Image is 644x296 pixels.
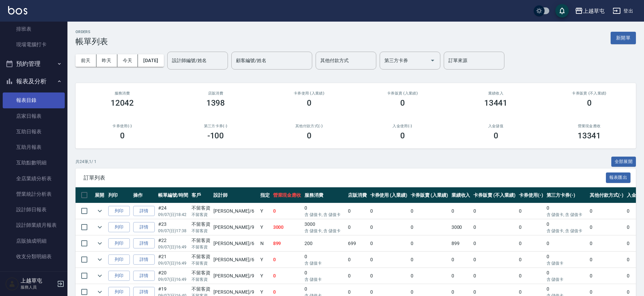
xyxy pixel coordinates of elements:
td: 0 [545,203,588,219]
td: [PERSON_NAME] /6 [212,252,258,268]
td: 0 [450,252,472,268]
h3: 13441 [484,98,508,108]
button: 上越草屯 [572,4,607,18]
p: 含 儲值卡 [304,260,344,266]
th: 卡券使用 (入業績) [369,187,409,203]
h3: 服務消費 [84,91,161,96]
td: 0 [545,252,588,268]
h3: 0 [400,131,405,140]
td: 0 [271,252,303,268]
button: 列印 [108,238,130,249]
h3: 13341 [578,131,601,140]
p: 09/07 (日) 17:38 [158,228,188,234]
p: 服務人員 [21,284,55,290]
h3: 0 [120,131,125,140]
td: 0 [369,219,409,235]
td: 0 [517,219,545,235]
button: expand row [95,238,105,248]
h3: 帳單列表 [76,37,108,46]
a: 報表目錄 [3,92,65,108]
th: 列印 [107,187,131,203]
button: expand row [95,254,105,265]
td: 0 [588,252,625,268]
h3: 0 [494,131,498,140]
button: 客戶管理 [3,267,65,285]
h3: 0 [400,98,405,108]
th: 卡券販賣 (不入業績) [472,187,517,203]
th: 第三方卡券(-) [545,187,588,203]
th: 業績收入 [450,187,472,203]
p: 09/07 (日) 16:49 [158,276,188,282]
a: 新開單 [611,34,636,41]
button: 列印 [108,206,130,216]
h3: 1398 [206,98,225,108]
td: 0 [303,203,346,219]
h2: 業績收入 [457,91,534,96]
td: 0 [303,268,346,284]
td: Y [259,203,271,219]
a: 詳情 [133,206,155,216]
td: Y [259,252,271,268]
td: 0 [517,203,545,219]
td: 0 [303,252,346,268]
td: #22 [156,236,190,251]
p: 不留客資 [192,244,210,250]
a: 報表匯出 [606,174,631,181]
td: 0 [346,252,369,268]
a: 設計師業績月報表 [3,217,65,233]
button: [DATE] [138,54,164,67]
p: 含 儲值卡, 含 儲值卡 [547,228,586,234]
div: 不留客資 [192,286,210,293]
button: expand row [95,206,105,216]
h3: 0 [307,98,312,108]
h2: 第三方卡券(-) [177,124,254,128]
a: 互助點數明細 [3,155,65,170]
h3: 0 [307,131,312,140]
td: 0 [369,268,409,284]
h2: ORDERS [76,30,108,34]
th: 營業現金應收 [271,187,303,203]
p: 09/07 (日) 16:49 [158,260,188,266]
a: 全店業績分析表 [3,171,65,186]
td: 0 [472,236,517,251]
h3: -100 [207,131,224,140]
div: 不留客資 [192,221,210,228]
td: 0 [472,252,517,268]
td: 0 [450,203,472,219]
h2: 店販消費 [177,91,254,96]
a: 排班表 [3,21,65,37]
td: 699 [346,236,369,251]
button: save [555,4,569,18]
button: 報表及分析 [3,73,65,90]
img: Logo [8,6,27,15]
a: 現場電腦打卡 [3,37,65,52]
h3: 0 [587,98,592,108]
td: #21 [156,252,190,268]
th: 設計師 [212,187,258,203]
a: 店家日報表 [3,108,65,124]
th: 展開 [93,187,107,203]
button: 列印 [108,222,130,233]
a: 詳情 [133,238,155,249]
button: 預約管理 [3,55,65,73]
td: 3000 [450,219,472,235]
td: 0 [545,236,588,251]
td: 0 [346,268,369,284]
div: 不留客資 [192,269,210,276]
p: 09/07 (日) 18:42 [158,212,188,218]
a: 店販抽成明細 [3,233,65,249]
td: 0 [369,236,409,251]
p: 含 儲值卡 [304,276,344,282]
td: 0 [517,252,545,268]
button: 新開單 [611,32,636,44]
button: expand row [95,271,105,281]
th: 服務消費 [303,187,346,203]
p: 含 儲值卡 [547,276,586,282]
div: 不留客資 [192,253,210,260]
p: 含 儲值卡, 含 儲值卡 [304,228,344,234]
td: 0 [409,236,450,251]
div: 不留客資 [192,205,210,212]
button: 全部展開 [611,157,636,167]
a: 收支分類明細表 [3,249,65,264]
div: 不留客資 [192,237,210,244]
